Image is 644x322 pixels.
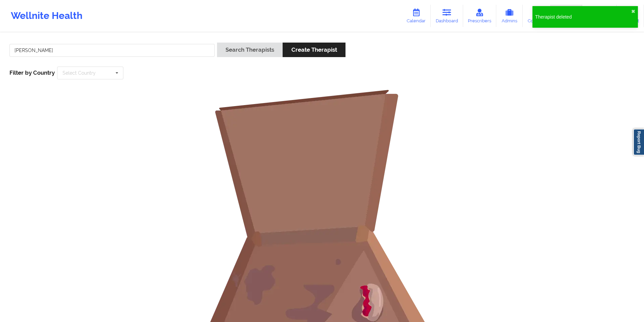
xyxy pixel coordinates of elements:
a: Report Bug [633,129,644,155]
button: close [631,9,635,14]
a: Dashboard [431,5,463,27]
a: Prescribers [463,5,497,27]
button: Search Therapists [217,43,283,57]
a: Calendar [402,5,431,27]
a: Coaches [523,5,551,27]
div: Therapist deleted [535,14,631,20]
a: Admins [496,5,523,27]
button: Create Therapist [283,43,345,57]
input: Search Keywords [9,44,215,57]
span: Filter by Country [9,69,55,76]
div: Select Country [63,71,96,75]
